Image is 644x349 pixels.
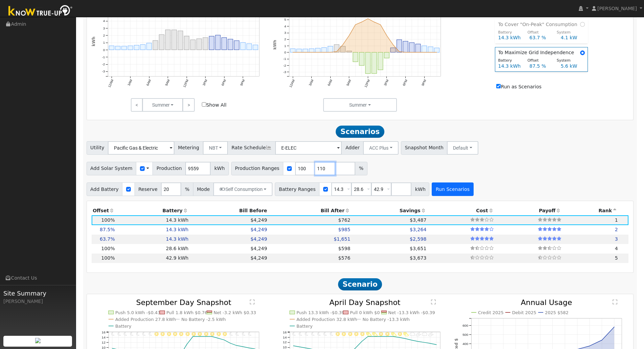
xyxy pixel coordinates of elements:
span: % [181,182,193,196]
span: To Cover "On-Peak" Consumption [498,21,580,28]
text: 3 [103,26,105,30]
td: 28.6 kWh [116,244,190,254]
rect: onclick="" [328,46,333,52]
circle: onclick="" [211,336,212,337]
text: -3 [283,70,286,74]
span: $3,487 [410,217,426,223]
text: Push 13.3 kWh -$0.39 [296,310,344,315]
i: 8AM - Clear [161,332,165,336]
rect: onclick="" [197,39,202,50]
a: < [131,98,143,112]
circle: onclick="" [430,51,431,53]
text: Battery [115,324,132,329]
div: Battery [495,58,524,64]
i: 12AM - Clear [111,332,115,336]
span: Add Solar System [87,162,137,175]
i: 9AM - Clear [167,332,171,336]
text: 0 [284,50,286,54]
circle: onclick="" [311,51,312,53]
rect: onclick="" [128,46,133,50]
button: Self Consumption [213,182,272,196]
i: 7AM - Clear [336,332,340,336]
div: 5.6 kW [557,63,588,70]
i: 2PM - Clear [198,332,202,336]
span: 1 [615,217,618,223]
span: $4,249 [251,236,267,242]
span: 2 [615,227,618,232]
circle: onclick="" [386,336,387,337]
text: 400 [462,342,468,346]
circle: onclick="" [374,21,375,23]
text: 16 [102,330,106,334]
text: 9PM [421,79,427,86]
span: Mode [193,182,214,196]
circle: onclick="" [330,51,331,53]
text: 3 [284,31,286,35]
label: Run as Scenarios [496,83,541,90]
text: kWh [91,37,96,46]
rect: onclick="" [403,41,408,52]
circle: onclick="" [613,326,616,328]
text: Added Production 32.8 kWh [296,317,357,322]
circle: onclick="" [392,336,394,337]
circle: onclick="" [192,336,194,337]
circle: onclick="" [305,51,306,53]
span: 4 [615,246,618,251]
i: 3PM - Clear [204,332,208,336]
i: 12PM - PartlyCloudy [366,332,372,336]
text: 1 [103,41,105,44]
text: 16 [283,330,287,334]
span: kWh [210,162,229,175]
span: $3,651 [410,246,426,251]
text: 6PM [402,79,408,86]
rect: onclick="" [340,46,345,52]
span: Battery Ranges [275,182,319,196]
circle: onclick="" [236,345,237,346]
span: Production [152,162,186,175]
i: 6PM - PartlyCloudy [404,332,409,336]
rect: onclick="" [428,47,433,52]
text: 1 [284,44,286,47]
i: 5AM - Clear [142,332,146,336]
rect: onclick="" [378,52,383,70]
text: 6AM [145,79,151,86]
text: No Battery -2.5 kWh [181,317,226,322]
rect: onclick="" [347,51,352,52]
rect: onclick="" [115,46,120,50]
text: Annual Usage [521,298,572,307]
i: 4PM - Clear [210,332,214,336]
text: 9PM [239,79,245,86]
rect: onclick="" [415,44,421,52]
circle: onclick="" [436,344,437,345]
rect: onclick="" [178,31,183,50]
input: Show All [202,102,206,107]
text: Push 5.0 kWh -$0.43 [115,310,161,315]
span: Reserve [135,182,162,196]
circle: onclick="" [424,342,425,343]
button: Summer [323,98,397,112]
span: Utility [87,141,109,155]
td: 42.9 kWh [116,254,190,263]
circle: onclick="" [588,345,591,347]
th: Bill After [268,206,352,215]
rect: onclick="" [234,41,239,50]
circle: onclick="" [386,35,387,36]
label: Show All [202,102,226,109]
text: 3PM [202,79,208,86]
span: $3,264 [410,227,426,232]
text: Pull 0 kWh $0 [350,310,380,315]
span: $2,598 [410,236,426,242]
i: 1PM - Clear [192,332,196,336]
text: No Battery -13.3 kWh [363,317,410,322]
circle: onclick="" [417,341,419,342]
td: 14.3 kWh [116,235,190,244]
text: 5 [284,18,286,21]
i: 4AM - MostlyClear [317,332,321,336]
span: $576 [338,255,351,261]
div: Offset [524,58,553,64]
text: 4 [103,19,105,23]
i: 12PM - Clear [186,332,190,336]
rect: onclick="" [303,49,308,52]
input: Run as Scenarios [496,84,501,88]
i: 1AM - Clear [118,332,121,336]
